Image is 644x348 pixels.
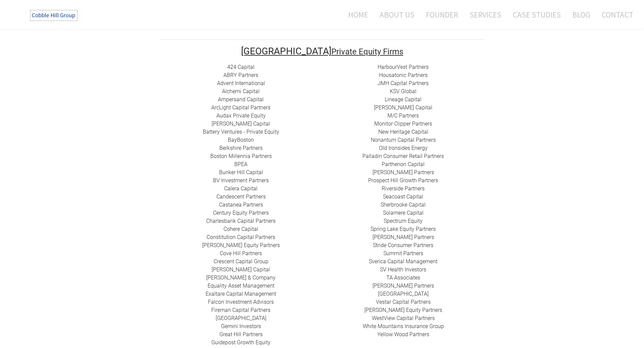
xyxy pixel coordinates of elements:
a: [PERSON_NAME] Partners [373,283,434,289]
img: The Cobble Hill Group LLC [26,7,83,24]
a: ​[GEOGRAPHIC_DATA] [378,291,429,297]
a: ​Equality Asset Management [208,283,275,289]
a: Spring Lake Equity Partners [371,226,436,232]
a: Case Studies [508,6,566,24]
a: ​Castanea Partners [219,202,263,208]
a: Charlesbank Capital Partners [206,218,276,224]
a: Contact [597,6,633,24]
a: ​JMH Capital Partners [378,80,429,86]
a: [PERSON_NAME] Capital [212,266,270,273]
a: Spectrum Equity [384,218,423,224]
a: ​Bunker Hill Capital [219,169,263,176]
a: [PERSON_NAME] Capital [374,104,432,111]
a: Home [338,6,373,24]
a: Sverica Capital Management [369,258,437,265]
a: Nonantum Capital Partners [371,137,436,143]
a: ​M/C Partners [387,112,419,119]
a: Founder [421,6,463,24]
a: ​Century Equity Partners [213,210,269,216]
a: SV Health Investors [380,266,426,273]
a: Alchemi Capital [222,88,260,95]
a: Berkshire Partners [219,145,263,151]
a: Boston Millennia Partners [210,153,272,159]
a: Cohere Capital [223,226,258,232]
a: ​[PERSON_NAME] Equity Partners [202,242,280,248]
a: Services [464,6,506,24]
a: ​WestView Capital Partners [372,315,435,321]
a: Battery Ventures - Private Equity [203,129,279,135]
a: ​ArcLight Capital Partners [211,104,270,111]
a: ​KSV Global [390,88,416,95]
a: Blog [567,6,595,24]
a: Lineage Capital [385,96,422,103]
font: Private Equity Firms [331,47,403,56]
a: Candescent Partners [216,193,266,200]
a: Solamere Capital [383,210,424,216]
a: Palladin Consumer Retail Partners [362,153,444,159]
font: [GEOGRAPHIC_DATA] [241,46,331,57]
a: ​Crescent Capital Group [214,258,268,265]
a: Calera Capital [224,185,258,192]
a: Advent International [217,80,265,86]
a: ​Vestar Capital Partners [376,299,431,305]
a: Yellow Wood Partners [377,331,429,338]
a: Prospect Hill Growth Partners [368,177,438,184]
a: White Mountains Insurance Group [363,323,444,329]
a: ​Monitor Clipper Partners [374,121,432,127]
a: ​[GEOGRAPHIC_DATA] [216,315,266,321]
a: Summit Partners [383,250,423,257]
a: Audax Private Equity [216,112,266,119]
a: Fireman Capital Partners [211,307,270,313]
a: BV Investment Partners [213,177,269,184]
a: Cove Hill Partners [220,250,262,257]
a: ​Ampersand Capital [218,96,264,103]
a: [PERSON_NAME] Capital [212,121,270,127]
a: ​Falcon Investment Advisors [208,299,274,305]
a: Constitution Capital Partners [207,234,275,240]
a: BPEA [234,161,247,167]
div: ​ [322,63,484,339]
a: Seacoast Capital [383,193,423,200]
a: 424 Capital [227,64,255,70]
a: Great Hill Partners​ [219,331,263,338]
a: ​Old Ironsides Energy [379,145,428,151]
a: Stride Consumer Partners [373,242,433,248]
a: About Us [375,6,420,24]
a: ​TA Associates [386,274,420,281]
a: [PERSON_NAME] & Company [206,274,276,281]
a: [PERSON_NAME] Equity Partners [364,307,442,313]
a: ​Exaltare Capital Management [206,291,276,297]
a: ​ABRY Partners [223,72,258,78]
a: Guidepost Growth Equity [211,339,270,346]
a: [PERSON_NAME] Partners [373,234,434,240]
a: Housatonic Partners [379,72,428,78]
a: New Heritage Capital [378,129,428,135]
div: ​ ​ ​ [160,63,322,347]
a: HarbourVest Partners [378,64,429,70]
a: ​Sherbrooke Capital​ [381,202,426,208]
a: ​[PERSON_NAME] Partners [373,169,434,176]
a: ​Parthenon Capital [382,161,425,167]
a: Gemini Investors [221,323,261,329]
a: BayBoston [228,137,254,143]
a: Riverside Partners [382,185,425,192]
